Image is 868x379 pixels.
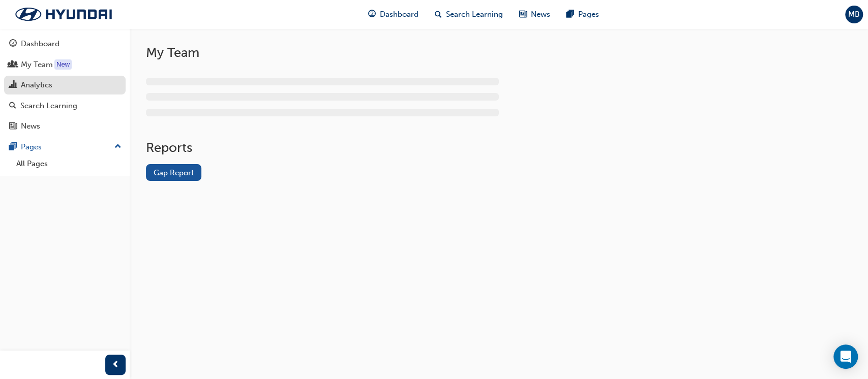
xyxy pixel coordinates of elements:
[380,9,418,20] span: Dashboard
[519,8,527,21] span: news-icon
[9,102,16,111] span: search-icon
[4,55,126,74] a: My Team
[54,59,72,70] div: Tooltip anchor
[511,4,558,25] a: news-iconNews
[20,100,77,112] div: Search Learning
[21,59,53,71] div: My Team
[114,140,122,153] span: up-icon
[4,33,126,138] button: DashboardMy TeamAnalyticsSearch LearningNews
[4,138,126,156] button: Pages
[368,8,376,21] span: guage-icon
[12,156,126,172] a: All Pages
[9,60,17,70] span: people-icon
[21,79,52,91] div: Analytics
[21,38,59,50] div: Dashboard
[21,141,42,153] div: Pages
[578,9,599,20] span: Pages
[845,6,863,23] button: MB
[146,164,201,181] a: Gap Report
[21,120,40,132] div: News
[4,35,126,53] a: Dashboard
[9,81,17,90] span: chart-icon
[435,8,442,21] span: search-icon
[566,8,574,21] span: pages-icon
[833,344,858,369] div: Open Intercom Messenger
[146,45,852,61] h2: My Team
[5,4,122,25] img: Trak
[4,76,126,94] a: Analytics
[427,4,511,25] a: search-iconSearch Learning
[360,4,427,25] a: guage-iconDashboard
[558,4,607,25] a: pages-iconPages
[4,97,126,115] a: Search Learning
[146,140,852,156] h2: Reports
[9,122,17,131] span: news-icon
[848,9,860,20] span: MB
[9,40,17,49] span: guage-icon
[531,9,550,20] span: News
[446,9,503,20] span: Search Learning
[4,117,126,136] a: News
[112,359,119,371] span: prev-icon
[9,143,17,152] span: pages-icon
